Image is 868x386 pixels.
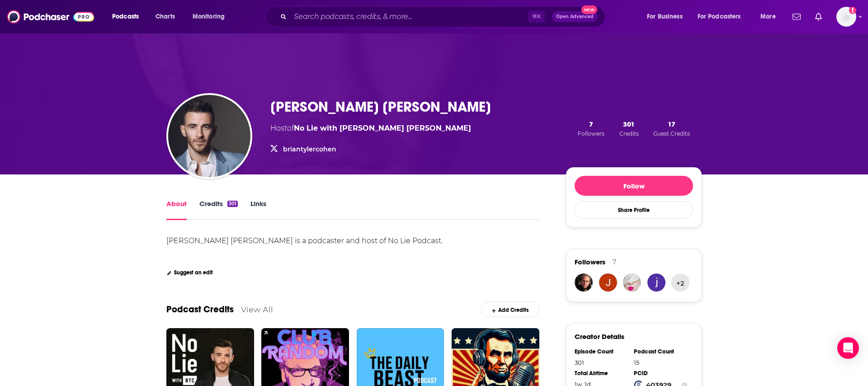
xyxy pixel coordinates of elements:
[481,301,539,317] a: Add Credits
[186,9,236,24] button: open menu
[575,348,628,355] div: Episode Count
[811,9,826,24] a: Show notifications dropdown
[575,119,607,137] button: 7Followers
[112,10,139,23] span: Podcasts
[227,201,238,207] div: 301
[692,9,754,24] button: open menu
[575,370,628,377] div: Total Airtime
[575,359,628,366] div: 301
[287,124,471,132] span: of
[836,7,856,27] span: Logged in as KrishanaDavis
[199,199,238,220] a: Credits301
[647,273,665,292] img: joannlutz
[754,9,787,24] button: open menu
[106,9,151,24] button: open menu
[599,273,617,292] img: jajramirez1993
[556,14,594,19] span: Open Advanced
[168,95,250,177] img: Brian Tyler Cohen
[671,273,689,292] button: +2
[552,11,598,22] button: Open AdvancedNew
[623,120,635,128] span: 301
[589,120,593,128] span: 7
[634,348,687,355] div: Podcast Count
[270,98,491,116] h1: [PERSON_NAME] [PERSON_NAME]
[294,124,471,132] a: No Lie with Brian Tyler Cohen
[836,7,856,27] img: User Profile
[274,6,614,27] div: Search podcasts, credits, & more...
[613,258,616,266] div: 7
[581,5,598,14] span: New
[619,130,639,137] span: Credits
[651,119,693,137] button: 17Guest Credits
[641,9,694,24] button: open menu
[241,305,273,314] a: View All
[250,199,266,220] a: Links
[836,7,856,27] button: Show profile menu
[166,269,213,276] a: Suggest an edit
[150,9,180,24] a: Charts
[578,130,604,137] span: Followers
[617,119,642,137] button: 301Credits
[283,145,336,153] a: briantylercohen
[156,10,175,23] span: Charts
[760,10,776,23] span: More
[575,258,605,266] span: Followers
[575,201,693,219] button: Share Profile
[166,304,234,315] a: Podcast Credits
[528,11,545,23] span: ⌘ K
[575,332,624,341] h3: Creator Details
[634,370,687,377] div: PCID
[653,130,690,137] span: Guest Credits
[290,9,528,24] input: Search podcasts, credits, & more...
[837,337,859,359] div: Open Intercom Messenger
[647,10,683,23] span: For Business
[668,120,675,128] span: 17
[166,236,443,245] div: [PERSON_NAME] [PERSON_NAME] is a podcaster and host of No Lie Podcast.
[166,199,187,220] a: About
[7,8,94,25] img: Podchaser - Follow, Share and Rate Podcasts
[575,176,693,196] button: Follow
[193,10,225,23] span: Monitoring
[789,9,804,24] a: Show notifications dropdown
[849,7,856,14] svg: Add a profile image
[634,359,687,366] div: 15
[698,10,741,23] span: For Podcasters
[270,124,287,132] span: Host
[623,273,641,292] img: MrsKMacAus
[575,273,593,292] img: moscowitz10001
